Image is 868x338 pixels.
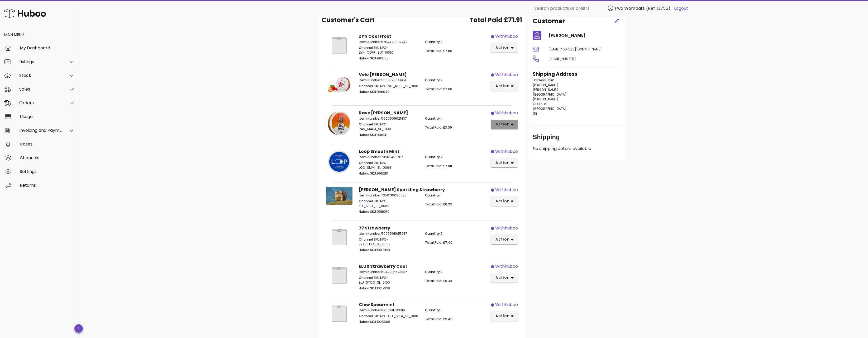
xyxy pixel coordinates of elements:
[491,43,518,53] button: action
[359,122,419,132] p: NPO-RAV_MADJ_SL_0100
[491,120,518,129] button: action
[425,164,452,168] span: Total Paid: £7.98
[19,59,62,64] div: Listings
[533,111,537,116] span: GB
[359,248,419,252] p: 1007893
[359,270,381,274] span: Item Number:
[4,7,46,19] img: Huboo Logo
[425,193,441,198] span: Quantity:
[425,155,485,159] p: 2
[359,84,380,88] span: Channel SKU:
[533,92,566,97] span: [GEOGRAPHIC_DATA]
[359,187,445,193] strong: [PERSON_NAME] Sparkling Strawberry
[425,125,452,130] span: Total Paid: £3.09
[495,160,510,166] span: action
[359,237,419,247] p: NPO-77X_STRA_SL_0052
[533,83,558,87] span: [PERSON_NAME]
[359,45,380,50] span: Channel SKU:
[359,40,381,44] span: Item Number:
[495,263,518,270] div: withhuboo
[359,263,407,269] strong: ELUX Strawberry Cool
[359,275,419,285] p: NPO-ELU_STCO_SL_0100
[495,72,518,78] div: withhuboo
[533,102,547,106] span: CO8 5DY
[359,286,377,290] span: Huboo SKU:
[495,225,518,231] div: withhuboo
[359,199,380,203] span: Channel SKU:
[326,72,352,98] img: Product Image
[359,155,381,159] span: Item Number:
[359,193,381,198] span: Item Number:
[359,171,377,176] span: Huboo SKU:
[533,87,558,92] span: [PERSON_NAME]
[359,209,419,214] p: 998069
[425,78,441,82] span: Quantity:
[20,155,75,160] div: Channels
[491,158,518,167] button: action
[491,81,518,91] button: action
[359,199,419,208] p: NPO-KEL_SPST_SL_0060
[359,225,390,231] strong: 77 Strawberry
[495,148,518,155] div: withhuboo
[20,169,75,174] div: Settings
[359,275,380,280] span: Channel SKU:
[533,16,565,26] h2: Customer
[359,171,419,176] p: 996210
[425,270,485,274] p: 2
[359,237,380,242] span: Channel SKU:
[19,128,62,133] div: Invoicing and Payments
[491,311,518,321] button: action
[495,45,510,50] span: action
[359,56,419,61] p: 993738
[359,308,381,312] span: Item Number:
[326,148,352,175] img: Product Image
[491,196,518,206] button: action
[359,148,399,154] strong: Loop Smooth Mint
[533,133,621,145] div: Shipping
[495,83,510,89] span: action
[322,15,375,25] span: Customer's Cart
[425,202,452,206] span: Total Paid: £0.99
[495,110,518,116] div: withhuboo
[359,33,391,39] strong: ZYN Cool Frost
[20,183,75,188] div: Returns
[549,57,576,61] span: [PHONE_NUMBER]
[359,116,419,121] p: 5905909021437
[533,71,621,78] h3: Shipping Address
[326,187,352,205] img: Product Image
[359,314,419,318] p: NPO-CLE_SPEA_SL_0100
[19,100,62,105] div: Orders
[359,193,419,198] p: 7350139080026
[359,248,377,252] span: Huboo SKU:
[533,145,621,152] p: No shipping details available
[20,114,75,119] div: Usage
[326,263,352,288] img: Product Image
[495,187,518,193] div: withhuboo
[359,110,408,116] strong: Rave [PERSON_NAME]
[425,308,485,313] p: 3
[359,56,377,60] span: Huboo SKU:
[359,84,419,88] p: NPO-VEL_RUBE_SL_0100
[425,231,441,236] span: Quantity:
[359,308,419,313] p: 8906181780316
[359,78,419,83] p: 5000393041951
[359,270,419,274] p: 6942035623837
[359,231,381,236] span: Item Number:
[469,15,522,25] span: Total Paid £71.91
[495,313,510,319] span: action
[425,49,452,53] span: Total Paid: £7.60
[495,33,518,40] div: withhuboo
[359,161,419,170] p: NPO-LOO_SMMI_SL_0094
[359,78,381,82] span: Item Number:
[20,45,75,50] div: My Dashboard
[359,90,419,94] p: 996044
[425,270,441,274] span: Quantity:
[326,302,352,326] img: Product Image
[425,240,452,245] span: Total Paid: £7.40
[495,237,510,242] span: action
[549,32,621,39] h4: [PERSON_NAME]
[359,116,381,121] span: Item Number:
[495,302,518,308] div: withhuboo
[359,45,419,55] p: NPO-ZYN_COFR_SW_0090
[359,286,419,291] p: 1025638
